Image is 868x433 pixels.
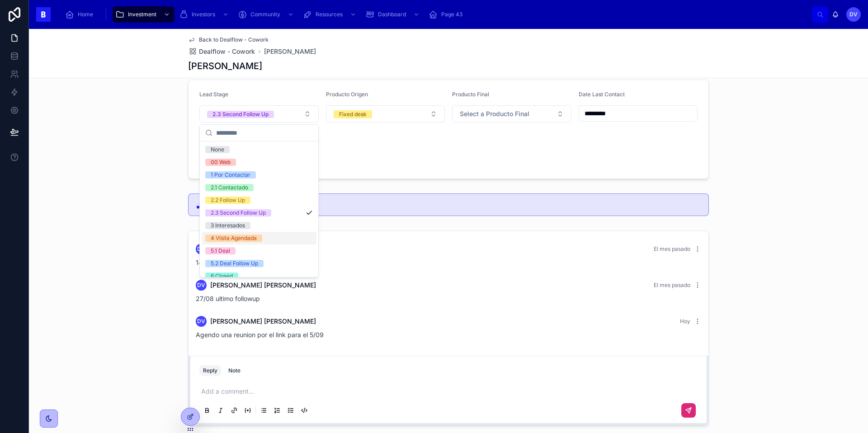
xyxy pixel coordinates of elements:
[200,141,318,277] div: Suggestions
[113,6,175,23] a: Investment
[192,11,215,18] span: Investors
[235,6,298,23] a: Community
[339,110,367,118] div: Fixed desk
[199,91,228,98] span: Lead Stage
[211,184,248,191] div: 2.1 Contactado
[212,111,269,118] div: 2.3 Second Follow Up
[197,282,205,289] span: DV
[326,105,445,122] button: Select Button
[196,331,324,339] span: Agendo una reunion por el link para el 5/09
[441,11,462,18] span: Page 43
[452,91,489,98] span: Producto Final
[654,245,690,252] span: El mes pasado
[250,11,280,18] span: Community
[197,318,205,325] span: DV
[210,317,316,326] span: [PERSON_NAME] [PERSON_NAME]
[199,47,255,56] span: Dealflow - Cowork
[654,282,690,288] span: El mes pasado
[460,109,529,118] span: Select a Producto Final
[680,318,690,325] span: Hoy
[211,222,245,229] div: 3 Interesados
[211,197,245,204] div: 2.2 Follow Up
[196,295,260,302] span: 27/08 ultimo followup
[197,245,205,253] span: DV
[363,6,424,23] a: Dashboard
[300,6,361,23] a: Resources
[211,247,230,254] div: 5.1 Deal
[62,6,99,23] a: Home
[211,209,266,216] div: 2.3 Second Follow Up
[849,11,858,18] span: DV
[199,36,269,43] span: Back to Dealflow - Cowork
[264,47,316,56] a: [PERSON_NAME]
[78,11,93,18] span: Home
[196,259,240,266] span: 14/08 followup
[188,60,262,72] h1: [PERSON_NAME]
[426,6,469,23] a: Page 43
[228,367,241,374] div: Note
[326,91,368,98] span: Producto Origen
[188,36,269,43] a: Back to Dealflow - Cowork
[211,159,231,166] div: 00 Web
[188,47,255,56] a: Dealflow - Cowork
[452,105,571,122] button: Select Button
[58,5,812,24] div: scrollable content
[211,171,250,179] div: 1 Por Contactar
[128,11,156,18] span: Investment
[211,273,233,280] div: 6 Closed
[225,365,244,376] button: Note
[579,91,625,98] span: Date Last Contact
[211,260,258,267] div: 5.2 Deal Follow Up
[378,11,406,18] span: Dashboard
[316,11,343,18] span: Resources
[199,105,319,122] button: Select Button
[199,365,221,376] button: Reply
[211,235,257,242] div: 4 Visita Agendada
[210,281,316,290] span: [PERSON_NAME] [PERSON_NAME]
[36,7,51,22] img: App logo
[211,146,224,153] div: None
[176,6,233,23] a: Investors
[208,201,701,207] h5: 29/07 mail con info de los espacios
